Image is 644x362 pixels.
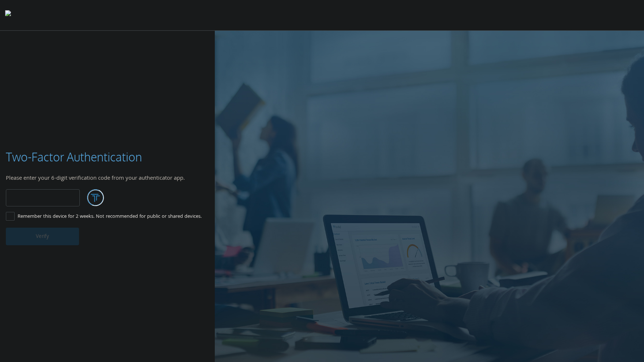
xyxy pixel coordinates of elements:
label: Remember this device for 2 weeks. Not recommended for public or shared devices. [6,212,202,221]
div: Please enter your 6-digit verification code from your authenticator app. [6,174,209,184]
h3: Two-Factor Authentication [6,149,142,165]
button: Verify [6,228,79,245]
img: todyl-logo-dark.svg [5,8,11,22]
img: loading.svg [87,189,104,206]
